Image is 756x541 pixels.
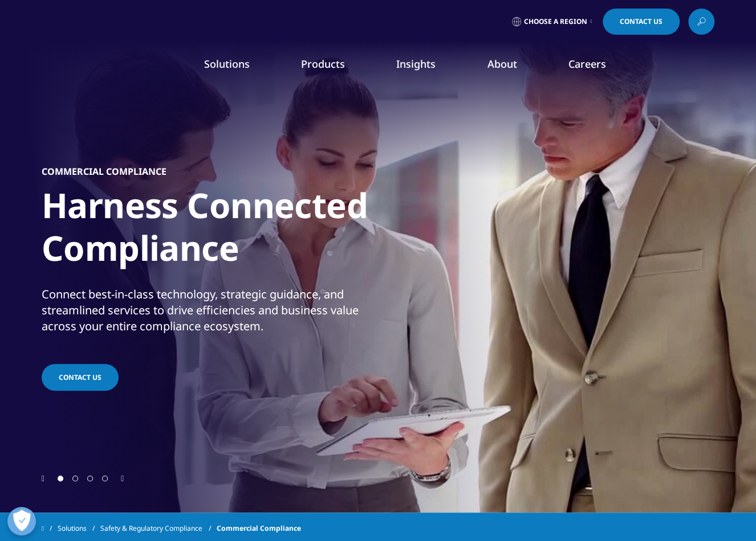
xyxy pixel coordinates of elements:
[487,57,517,71] a: About
[568,57,605,71] a: Careers
[42,184,469,276] h1: Harness Connected Compliance
[42,85,714,473] div: 1 / 4
[42,364,119,391] a: contact us
[100,518,216,539] a: Safety & Regulatory Compliance
[620,18,662,25] span: Contact Us
[301,57,345,71] a: Products
[102,476,108,481] span: Go to slide 4
[59,372,101,382] span: contact us
[524,17,587,26] span: Choose a Region
[137,40,714,93] nav: Primary
[603,9,680,35] a: Contact Us
[42,286,375,341] p: Connect best-in-class technology, strategic guidance, and streamlined services to drive efficienc...
[42,473,44,483] div: Previous slide
[396,57,436,71] a: Insights
[58,518,100,539] a: Solutions
[72,476,78,481] span: Go to slide 2
[216,518,300,539] span: Commercial Compliance
[204,57,250,71] a: Solutions
[7,507,36,535] button: Präferenzen öffnen
[42,166,166,177] h5: COMMERCIAL COMPLIANCE
[87,476,93,481] span: Go to slide 3
[121,473,124,483] div: Next slide
[58,476,63,481] span: Go to slide 1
